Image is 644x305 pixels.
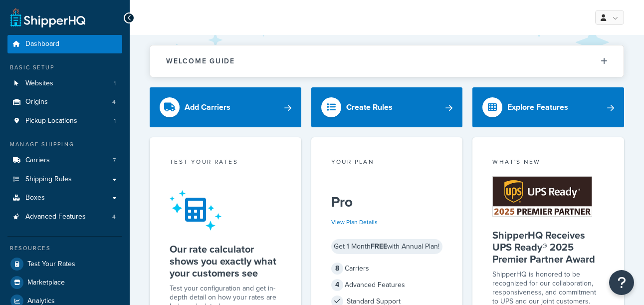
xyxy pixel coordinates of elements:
a: Test Your Rates [7,255,122,273]
a: Websites1 [7,74,122,93]
a: Advanced Features4 [7,208,122,226]
span: Shipping Rules [25,175,72,184]
h5: Pro [331,194,443,210]
h2: Welcome Guide [166,57,235,65]
button: Welcome Guide [150,45,624,77]
a: Carriers7 [7,151,122,170]
li: Carriers [7,151,122,170]
span: Carriers [25,156,50,165]
div: Carriers [331,262,443,276]
div: Explore Features [507,100,568,114]
span: Pickup Locations [25,117,77,125]
a: Shipping Rules [7,170,122,189]
a: Dashboard [7,35,122,53]
div: Resources [7,244,122,253]
span: 4 [112,98,116,106]
h5: ShipperHQ Receives UPS Ready® 2025 Premier Partner Award [492,229,604,265]
span: 8 [331,263,343,275]
span: 1 [114,117,116,125]
li: Pickup Locations [7,112,122,130]
div: Create Rules [346,100,393,114]
span: 4 [331,279,343,291]
span: 1 [114,79,116,88]
span: 4 [112,213,116,221]
li: Websites [7,74,122,93]
li: Advanced Features [7,208,122,226]
a: Add Carriers [150,87,301,127]
span: Websites [25,79,53,88]
span: Test Your Rates [27,260,75,269]
a: Boxes [7,189,122,207]
strong: FREE [371,241,387,252]
a: Marketplace [7,274,122,292]
a: View Plan Details [331,218,378,227]
div: Test your rates [170,157,281,169]
li: Origins [7,93,122,111]
span: Dashboard [25,40,59,48]
span: Marketplace [27,279,65,287]
div: Add Carriers [185,100,230,114]
span: 7 [113,156,116,165]
div: Basic Setup [7,63,122,72]
div: Advanced Features [331,278,443,292]
a: Explore Features [472,87,624,127]
button: Open Resource Center [609,270,634,295]
h5: Our rate calculator shows you exactly what your customers see [170,243,281,279]
a: Pickup Locations1 [7,112,122,130]
span: Boxes [25,194,45,202]
a: Create Rules [311,87,463,127]
span: Advanced Features [25,213,86,221]
div: What's New [492,157,604,169]
div: Manage Shipping [7,140,122,149]
a: Origins4 [7,93,122,111]
div: Your Plan [331,157,443,169]
div: Get 1 Month with Annual Plan! [331,239,443,254]
span: Origins [25,98,48,106]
